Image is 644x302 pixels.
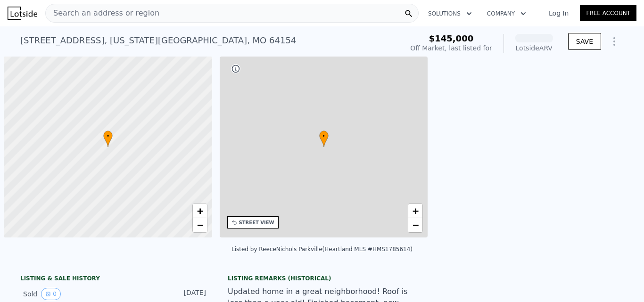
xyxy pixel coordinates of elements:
[421,5,479,22] button: Solutions
[193,218,207,232] a: Zoom out
[197,219,203,231] span: −
[231,246,413,253] div: Listed by ReeceNichols Parkville (Heartland MLS #HMS1785614)
[193,204,207,218] a: Zoom in
[408,204,422,218] a: Zoom in
[103,132,113,140] span: •
[413,205,419,217] span: +
[197,205,203,217] span: +
[319,132,329,140] span: •
[164,288,206,300] div: [DATE]
[23,288,107,300] div: Sold
[41,288,61,300] button: View historical data
[413,219,419,231] span: −
[568,33,601,50] button: SAVE
[580,5,636,21] a: Free Account
[479,5,534,22] button: Company
[410,43,492,53] div: Off Market, last listed for
[46,8,159,19] span: Search an address or region
[319,131,329,147] div: •
[605,32,624,51] button: Show Options
[20,275,209,284] div: LISTING & SALE HISTORY
[515,43,553,53] div: Lotside ARV
[408,218,422,232] a: Zoom out
[239,219,274,226] div: STREET VIEW
[103,131,113,147] div: •
[429,33,474,43] span: $145,000
[8,7,37,20] img: Lotside
[228,275,416,282] div: Listing Remarks (Historical)
[537,8,580,18] a: Log In
[20,34,296,47] div: [STREET_ADDRESS] , [US_STATE][GEOGRAPHIC_DATA] , MO 64154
